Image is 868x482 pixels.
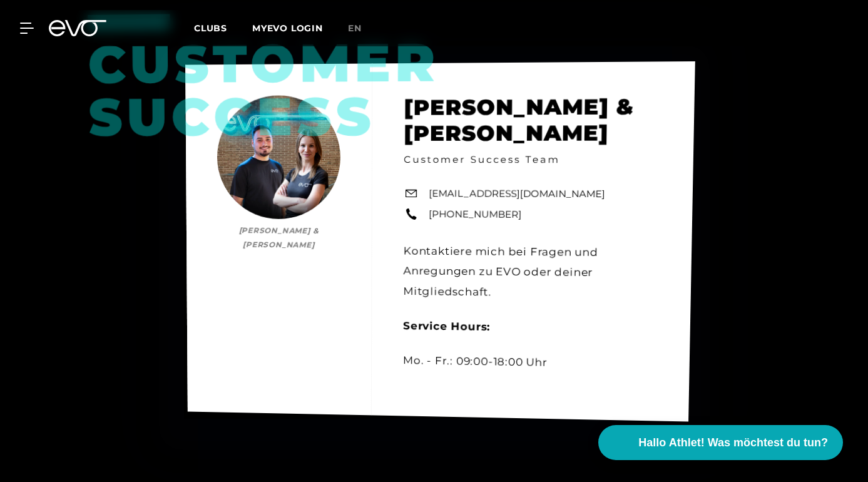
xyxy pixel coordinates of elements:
[194,23,227,34] span: Clubs
[598,425,843,460] button: Hallo Athlet! Was möchtest du tun?
[252,23,323,34] a: MYEVO LOGIN
[194,22,252,34] a: Clubs
[348,21,377,36] a: en
[429,187,605,202] a: [EMAIL_ADDRESS][DOMAIN_NAME]
[638,434,828,451] span: Hallo Athlet! Was möchtest du tun?
[429,207,522,221] a: [PHONE_NUMBER]
[348,23,362,34] span: en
